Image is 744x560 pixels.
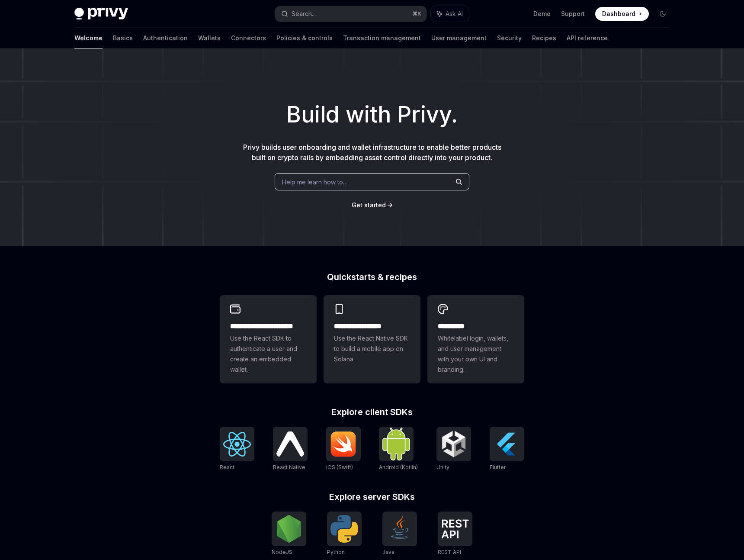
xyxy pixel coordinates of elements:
img: Flutter [493,430,521,458]
a: **** **** **** ***Use the React Native SDK to build a mobile app on Solana. [324,295,420,383]
img: REST API [441,519,469,538]
a: Authentication [143,28,188,48]
a: Welcome [74,28,103,48]
a: iOS (Swift)iOS (Swift) [326,427,361,472]
a: Demo [533,10,551,18]
a: Basics [113,28,133,48]
a: FlutterFlutter [490,427,524,472]
a: Connectors [231,28,266,48]
a: PythonPython [327,512,362,557]
a: Policies & controls [276,28,333,48]
a: ReactReact [220,427,254,472]
a: API reference [567,28,608,48]
span: Whitelabel login, wallets, and user management with your own UI and branding. [438,333,514,375]
span: iOS (Swift) [326,464,353,470]
a: **** *****Whitelabel login, wallets, and user management with your own UI and branding. [427,295,524,383]
img: Java [386,515,414,543]
a: JavaJava [382,512,417,557]
div: Search... [292,9,316,19]
img: Python [330,515,358,543]
span: REST API [438,549,461,555]
span: Use the React Native SDK to build a mobile app on Solana. [334,333,410,364]
img: React Native [276,431,304,456]
span: Unity [436,464,449,470]
a: Recipes [532,28,556,48]
a: User management [431,28,487,48]
a: UnityUnity [436,427,471,472]
span: Java [382,549,394,555]
h2: Explore client SDKs [220,408,524,416]
a: Dashboard [595,7,649,21]
span: Help me learn how to… [282,177,348,187]
span: Dashboard [602,10,635,18]
span: React [220,464,234,470]
img: NodeJS [275,515,303,543]
span: ⌘ K [412,10,421,17]
h2: Explore server SDKs [220,492,524,501]
a: Get started [352,201,386,209]
span: NodeJS [272,549,292,555]
span: Get started [352,201,386,209]
a: Wallets [198,28,221,48]
img: React [223,432,251,457]
span: Android (Kotlin) [379,464,418,470]
span: Use the React SDK to authenticate a user and create an embedded wallet. [230,333,306,375]
span: Python [327,549,345,555]
img: iOS (Swift) [330,431,357,457]
a: Android (Kotlin)Android (Kotlin) [379,427,418,472]
img: dark logo [74,8,128,20]
button: Ask AI [431,6,469,22]
img: Android (Kotlin) [382,428,410,460]
span: Flutter [490,464,506,470]
a: Security [497,28,522,48]
span: React Native [273,464,305,470]
h2: Quickstarts & recipes [220,273,524,281]
button: Toggle dark mode [656,7,670,21]
span: Privy builds user onboarding and wallet infrastructure to enable better products built on crypto ... [243,143,501,162]
a: REST APIREST API [438,512,472,557]
a: Support [561,10,585,18]
a: React NativeReact Native [273,427,308,472]
a: NodeJSNodeJS [272,512,306,557]
img: Unity [440,430,468,458]
button: Search...⌘K [275,6,427,22]
a: Transaction management [343,28,421,48]
h1: Build with Privy. [14,98,730,132]
span: Ask AI [446,10,463,18]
